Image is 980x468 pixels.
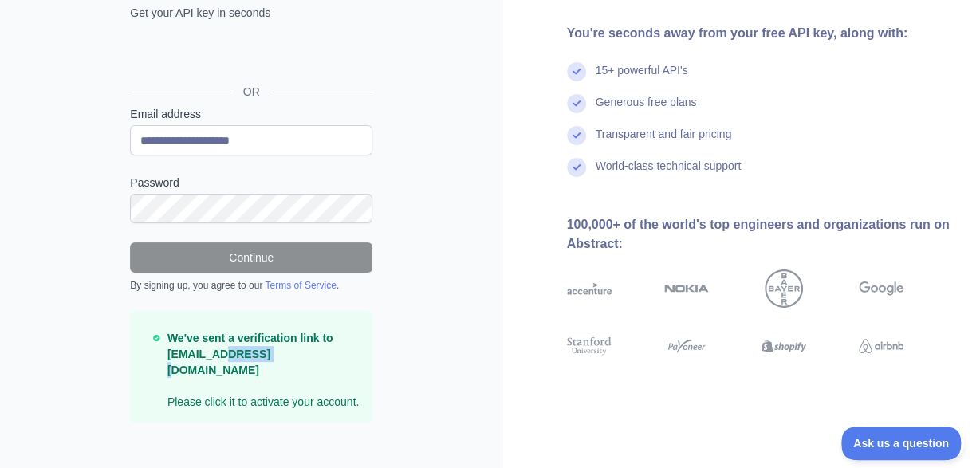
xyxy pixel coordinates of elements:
img: check mark [567,126,586,145]
strong: We've sent a verification link to [EMAIL_ADDRESS][DOMAIN_NAME] [167,332,333,376]
img: payoneer [664,335,709,357]
span: OR [230,84,273,100]
div: Transparent and fair pricing [596,126,732,158]
div: Generous free plans [596,94,697,126]
img: airbnb [859,335,903,357]
img: google [859,269,903,308]
img: nokia [664,269,709,308]
img: accenture [567,269,612,308]
button: Continue [130,242,372,273]
img: check mark [567,94,586,113]
img: shopify [762,335,806,357]
label: Password [130,175,372,191]
iframe: Toggle Customer Support [841,427,964,460]
div: 15+ powerful API's [596,62,688,94]
label: Email address [130,106,372,122]
iframe: Sign in with Google Button [122,38,377,73]
p: Please click it to activate your account. [167,330,360,410]
img: bayer [765,269,803,308]
div: By signing up, you agree to our . [130,279,372,292]
a: Terms of Service [265,280,336,291]
div: You're seconds away from your free API key, along with: [567,24,955,43]
img: check mark [567,158,586,177]
img: stanford university [567,335,612,357]
p: Get your API key in seconds [130,5,372,21]
img: check mark [567,62,586,81]
div: World-class technical support [596,158,742,190]
div: 100,000+ of the world's top engineers and organizations run on Abstract: [567,215,955,254]
div: Sign in with Google. Opens in new tab [130,38,369,73]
